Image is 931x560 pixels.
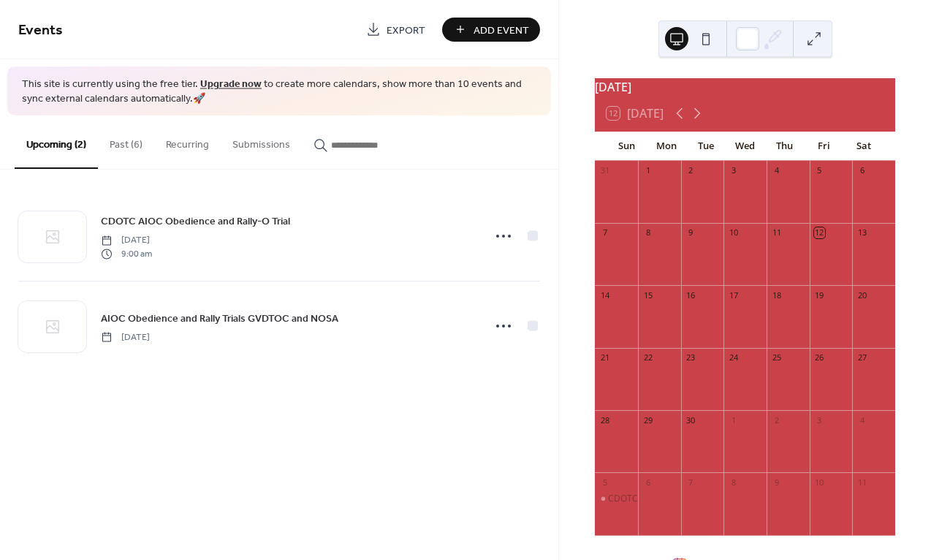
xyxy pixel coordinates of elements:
[200,75,262,94] a: Upgrade now
[771,352,782,363] div: 25
[686,132,726,161] div: Tue
[642,227,653,238] div: 8
[355,18,436,42] a: Export
[805,132,844,161] div: Fri
[814,165,825,176] div: 5
[599,477,610,488] div: 5
[765,132,805,161] div: Thu
[642,352,653,363] div: 22
[771,477,782,488] div: 9
[844,132,883,161] div: Sat
[15,116,98,169] button: Upcoming (2)
[101,247,152,260] span: 9:00 am
[771,165,782,176] div: 4
[101,234,152,247] span: [DATE]
[642,477,653,488] div: 6
[101,311,338,326] span: AIOC Obedience and Rally Trials GVDTOC and NOSA
[856,477,867,488] div: 11
[642,165,653,176] div: 1
[856,290,867,300] div: 20
[98,116,154,167] button: Past (6)
[728,290,739,300] div: 17
[685,165,696,176] div: 2
[771,290,782,300] div: 18
[646,132,685,161] div: Mon
[728,165,739,176] div: 3
[599,352,610,363] div: 21
[599,290,610,300] div: 14
[728,227,739,238] div: 10
[685,227,696,238] div: 9
[771,415,782,425] div: 2
[642,290,653,300] div: 15
[642,415,653,425] div: 29
[608,493,775,505] div: CDOTC AIOC Obedience and Rally-O Trial
[728,415,739,425] div: 1
[154,116,221,167] button: Recurring
[607,132,646,161] div: Sun
[599,165,610,176] div: 31
[685,290,696,300] div: 16
[814,227,825,238] div: 12
[221,116,302,167] button: Submissions
[856,415,867,425] div: 4
[387,23,425,38] span: Export
[599,415,610,425] div: 28
[814,290,825,300] div: 19
[685,415,696,425] div: 30
[856,352,867,363] div: 27
[101,214,290,230] span: CDOTC AIOC Obedience and Rally-O Trial
[101,213,290,230] a: CDOTC AIOC Obedience and Rally-O Trial
[728,352,739,363] div: 24
[728,477,739,488] div: 8
[595,78,895,96] div: [DATE]
[101,330,150,344] span: [DATE]
[685,352,696,363] div: 23
[856,227,867,238] div: 13
[18,16,63,45] span: Events
[474,23,529,38] span: Add Event
[814,415,825,425] div: 3
[595,493,638,505] div: CDOTC AIOC Obedience and Rally-O Trial
[814,477,825,488] div: 10
[101,310,338,327] a: AIOC Obedience and Rally Trials GVDTOC and NOSA
[22,77,536,106] span: This site is currently using the free tier. to create more calendars, show more than 10 events an...
[771,227,782,238] div: 11
[814,352,825,363] div: 26
[599,227,610,238] div: 7
[685,477,696,488] div: 7
[726,132,765,161] div: Wed
[442,18,540,42] button: Add Event
[856,165,867,176] div: 6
